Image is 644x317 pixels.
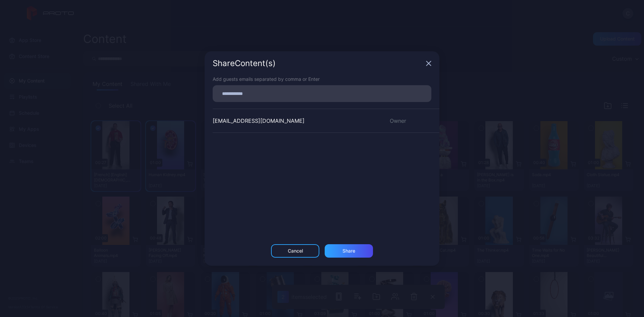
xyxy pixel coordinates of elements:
button: Cancel [271,244,319,258]
div: Add guests emails separated by comma or Enter [213,75,431,83]
div: Share [342,248,355,254]
div: Cancel [288,248,303,254]
div: Owner [382,117,439,125]
button: Share [325,244,373,258]
div: Share Content (s) [213,59,423,67]
div: [EMAIL_ADDRESS][DOMAIN_NAME] [213,117,305,125]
